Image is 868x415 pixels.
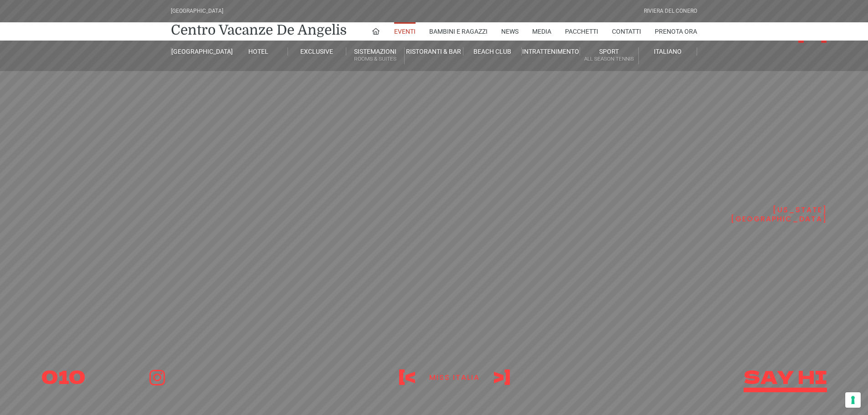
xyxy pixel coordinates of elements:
a: News [501,22,519,41]
span: Italiano [654,48,682,55]
a: SistemazioniRooms & Suites [346,47,405,64]
a: Italiano [639,47,697,56]
a: SportAll Season Tennis [580,47,638,64]
iframe: Customerly Messenger Launcher [7,379,35,407]
a: Ristoranti & Bar [405,47,463,56]
a: Beach Club [463,47,522,56]
a: Pacchetti [565,22,598,41]
sr7-txt: >] [493,365,510,388]
sr7-txt: Miss italia [416,365,493,388]
div: Riviera Del Conero [644,7,697,15]
a: Prenota Ora [655,22,697,41]
sr7-txt: [< [399,365,416,388]
button: Le tue preferenze relative al consenso per le tecnologie di tracciamento [845,392,861,408]
a: Intrattenimento [522,47,580,56]
a: Bambini e Ragazzi [429,22,488,41]
a: Eventi [394,22,416,41]
div: [GEOGRAPHIC_DATA] [171,7,223,15]
a: Centro Vacanze De Angelis [171,21,347,39]
a: Contatti [612,22,641,41]
a: [GEOGRAPHIC_DATA] [171,47,229,56]
a: Media [532,22,551,41]
sr7-txt: [US_STATE] [GEOGRAPHIC_DATA] [731,205,827,224]
a: say hi [744,365,827,392]
a: Hotel [229,47,288,56]
a: Exclusive [288,47,346,56]
small: All Season Tennis [580,55,638,63]
small: Rooms & Suites [346,55,404,63]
